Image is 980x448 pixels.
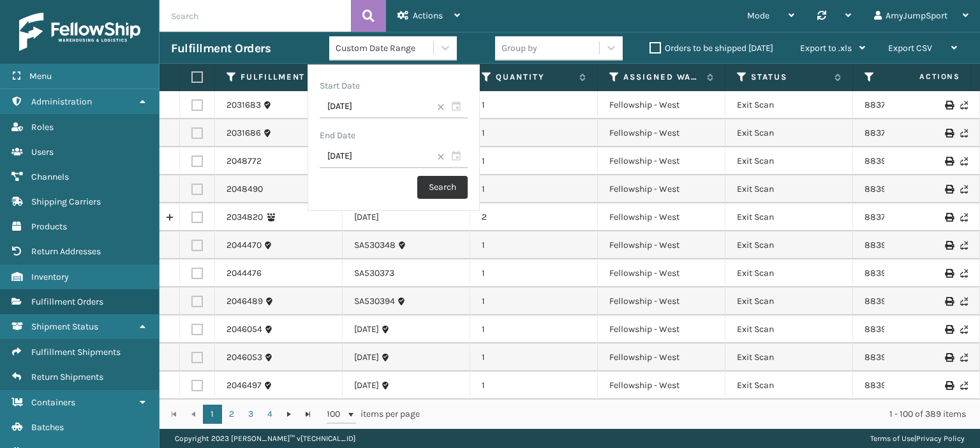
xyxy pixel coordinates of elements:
i: Never Shipped [960,101,968,110]
span: 100 [327,408,346,421]
a: [DATE] [354,351,379,364]
a: SA530348 [354,239,396,252]
a: SA530373 [354,267,394,280]
i: Print Label [945,381,953,390]
i: Print Label [945,157,953,166]
td: Exit Scan [725,259,853,287]
i: Never Shipped [960,297,968,306]
i: Print Label [945,213,953,222]
span: Shipping Carriers [31,196,101,207]
span: Actions [879,66,968,87]
a: 883933901727 [865,324,924,335]
a: 883975186466 [865,184,925,194]
a: [DATE] [354,323,379,336]
button: Search [417,176,468,199]
i: Never Shipped [960,353,968,362]
td: Exit Scan [725,147,853,175]
span: Administration [31,96,92,107]
a: 883940921032 [865,296,925,307]
a: [DATE] [354,379,379,392]
a: 2031683 [226,99,261,112]
td: Exit Scan [725,203,853,231]
span: Go to the next page [284,409,294,419]
td: Fellowship - West [598,343,725,372]
a: 3 [241,405,260,424]
label: Orders to be shipped [DATE] [650,43,773,54]
a: 883933897249 [865,352,927,363]
a: 883724077407 [865,127,924,138]
a: [DATE] [354,211,379,224]
td: 1 [470,147,598,175]
span: Fulfillment Orders [31,296,103,307]
td: Exit Scan [725,343,853,372]
a: 4 [260,405,279,424]
h3: Fulfillment Orders [171,41,271,56]
span: Go to the last page [303,409,313,419]
i: Never Shipped [960,381,968,390]
span: Shipment Status [31,321,98,332]
a: 2044470 [226,239,262,252]
a: 1 [203,405,222,424]
i: Print Label [945,325,953,334]
a: 2046497 [226,379,262,392]
i: Never Shipped [960,325,968,334]
input: MM/DD/YYYY [320,145,468,168]
div: Custom Date Range [336,41,434,55]
span: Actions [413,10,443,21]
a: 2046054 [226,323,262,336]
a: 883790331746 [865,212,924,222]
td: Fellowship - West [598,175,725,203]
a: 2044476 [226,267,262,280]
a: 2046053 [226,351,262,364]
td: 1 [470,372,598,400]
a: 2031686 [226,127,261,140]
td: Exit Scan [725,372,853,400]
td: Fellowship - West [598,119,725,147]
a: Go to the next page [279,405,299,424]
i: Never Shipped [960,213,968,222]
div: Group by [501,41,537,55]
td: Fellowship - West [598,147,725,175]
a: 883724176300 [865,99,924,110]
span: Return Shipments [31,372,103,382]
i: Print Label [945,129,953,138]
i: Print Label [945,353,953,362]
span: Export CSV [888,43,932,54]
td: 1 [470,91,598,119]
a: Terms of Use [870,434,914,443]
td: Fellowship - West [598,259,725,287]
a: 883975210935 [865,155,924,166]
span: Menu [29,71,52,82]
td: 1 [470,231,598,259]
td: 1 [470,119,598,147]
td: 1 [470,287,598,315]
label: End Date [320,130,355,141]
a: 883908727135 [865,240,924,250]
td: Exit Scan [725,315,853,343]
img: logo [19,13,140,51]
i: Never Shipped [960,129,968,138]
i: Print Label [945,101,953,110]
td: 1 [470,315,598,343]
td: Exit Scan [725,175,853,203]
input: MM/DD/YYYY [320,96,468,119]
a: 2048490 [226,183,263,196]
td: 2 [470,203,598,231]
i: Print Label [945,185,953,194]
td: Exit Scan [725,231,853,259]
span: Return Addresses [31,246,101,257]
a: 2046489 [226,295,263,308]
label: Assigned Warehouse [623,71,701,83]
i: Print Label [945,269,953,278]
td: Exit Scan [725,287,853,315]
td: Exit Scan [725,91,853,119]
span: Containers [31,397,75,408]
a: Go to the last page [299,405,318,424]
a: 883940931261 [865,380,923,391]
a: 2048772 [226,155,262,168]
span: Channels [31,171,69,182]
span: Fulfillment Shipments [31,347,121,358]
span: items per page [327,405,420,424]
td: Fellowship - West [598,231,725,259]
a: Privacy Policy [916,434,965,443]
